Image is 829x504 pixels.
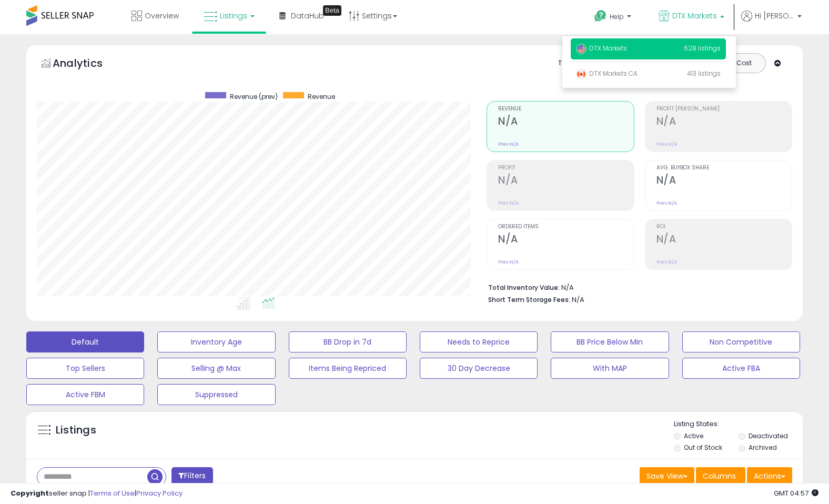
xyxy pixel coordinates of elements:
span: Revenue (prev) [230,92,278,101]
h2: N/A [656,115,792,129]
label: Out of Stock [684,443,722,452]
button: Top Sellers [26,358,144,379]
small: Prev: N/A [656,259,677,265]
span: Profit [498,165,633,171]
h2: N/A [656,233,792,247]
small: Prev: N/A [498,141,519,147]
span: Profit [PERSON_NAME] [656,106,792,112]
button: Suppressed [157,384,275,405]
div: Tooltip anchor [323,5,341,16]
a: Help [586,2,642,34]
span: Ordered Items [498,224,633,230]
span: Hi [PERSON_NAME] [755,11,794,21]
button: Columns [696,467,745,485]
button: With MAP [551,358,669,379]
label: Deactivated [749,431,788,440]
button: 30 Day Decrease [420,358,538,379]
button: BB Price Below Min [551,331,669,352]
h5: Analytics [53,56,123,73]
span: Avg. Buybox Share [656,165,792,171]
div: Totals For [558,58,599,68]
b: Total Inventory Value: [488,283,560,292]
b: Short Term Storage Fees: [488,295,570,304]
button: Save View [640,467,694,485]
button: Inventory Age [157,331,275,352]
button: Needs to Reprice [420,331,538,352]
button: Active FBA [682,358,800,379]
span: Listings [220,11,247,21]
button: Filters [171,467,213,486]
button: Items Being Repriced [289,358,407,379]
span: DTX Markets CA [576,69,638,78]
span: DTX Markets [672,11,717,21]
button: Active FBM [26,384,144,405]
strong: Copyright [11,488,49,498]
span: 413 listings [687,69,721,78]
span: Revenue [308,92,335,101]
span: 2025-10-7 04:57 GMT [774,488,818,498]
small: Prev: N/A [498,200,519,206]
span: Revenue [498,106,633,112]
h2: N/A [498,174,633,188]
label: Archived [749,443,777,452]
img: usa.png [576,44,587,54]
label: Active [684,431,703,440]
span: DataHub [291,11,324,21]
span: 628 listings [684,44,721,53]
a: Hi [PERSON_NAME] [741,11,802,34]
button: Non Competitive [682,331,800,352]
a: Privacy Policy [136,488,183,498]
li: N/A [488,280,784,293]
span: N/A [572,295,584,305]
img: canada.png [576,69,587,79]
h2: N/A [498,233,633,247]
span: DTX Markets [576,44,627,53]
button: BB Drop in 7d [289,331,407,352]
button: Selling @ Max [157,358,275,379]
span: Columns [703,471,736,481]
button: Actions [747,467,792,485]
p: Listing States: [674,419,803,429]
small: Prev: N/A [656,141,677,147]
h5: Listings [56,423,96,438]
span: Overview [145,11,179,21]
small: Prev: N/A [656,200,677,206]
i: Get Help [594,9,607,23]
a: Terms of Use [90,488,135,498]
span: ROI [656,224,792,230]
h2: N/A [656,174,792,188]
div: seller snap | | [11,489,183,499]
small: Prev: N/A [498,259,519,265]
span: Help [610,12,624,21]
h2: N/A [498,115,633,129]
button: Default [26,331,144,352]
